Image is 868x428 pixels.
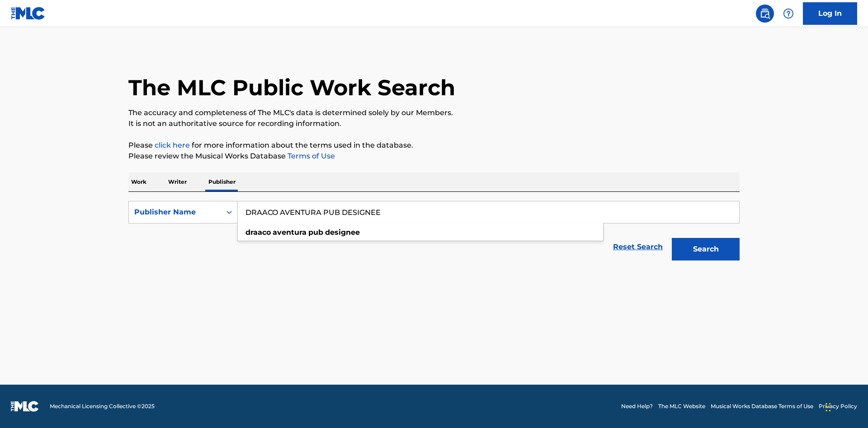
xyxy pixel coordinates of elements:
a: Public Search [756,5,774,23]
a: Log In [803,2,857,25]
iframe: Chat Widget [823,385,868,428]
p: It is not an authoritative source for recording information. [128,118,740,129]
img: logo [11,401,39,412]
strong: aventura [273,228,307,237]
div: Help [779,5,797,23]
form: Search Form [128,201,740,265]
p: Writer [165,172,189,191]
img: search [759,8,770,19]
p: The accuracy and completeness of The MLC's data is determined solely by our Members. [128,107,740,118]
strong: pub [308,228,323,237]
p: Work [128,172,149,191]
button: Search [672,238,740,261]
strong: designee [325,228,360,237]
img: MLC Logo [11,7,46,20]
a: click here [155,141,190,149]
span: Mechanical Licensing Collective © 2025 [50,402,155,410]
p: Publisher [206,172,238,191]
strong: draaco [245,228,271,237]
p: Please review the Musical Works Database [128,151,740,162]
a: Need Help? [621,402,653,410]
a: Reset Search [609,237,667,257]
h1: The MLC Public Work Search [128,74,455,101]
p: Please for more information about the terms used in the database. [128,140,740,151]
img: help [783,8,794,19]
div: Publisher Name [134,207,216,218]
a: Terms of Use [286,152,335,160]
a: Musical Works Database Terms of Use [711,402,813,410]
a: The MLC Website [658,402,705,410]
a: Privacy Policy [819,402,857,410]
div: Drag [826,394,831,421]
